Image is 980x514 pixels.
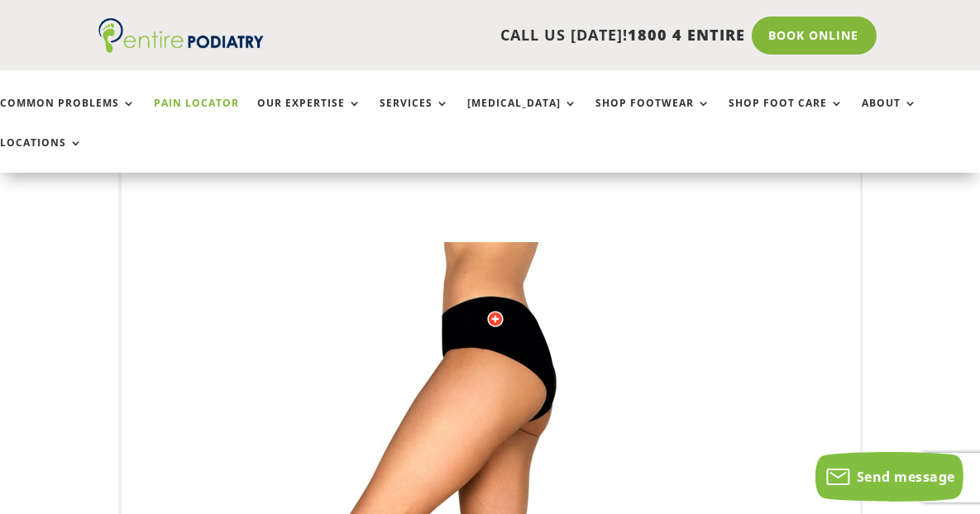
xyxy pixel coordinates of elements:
[154,98,239,133] a: Pain Locator
[752,17,877,55] a: Book Online
[98,18,264,53] img: logo (1)
[467,98,577,133] a: [MEDICAL_DATA]
[98,40,264,56] a: Entire Podiatry
[862,98,917,133] a: About
[380,98,449,133] a: Services
[629,25,746,45] span: 1800 4 ENTIRE
[729,98,844,133] a: Shop Foot Care
[257,98,361,133] a: Our Expertise
[815,452,963,502] button: Send message
[595,98,710,133] a: Shop Footwear
[271,25,745,46] p: CALL US [DATE]!
[857,468,955,486] span: Send message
